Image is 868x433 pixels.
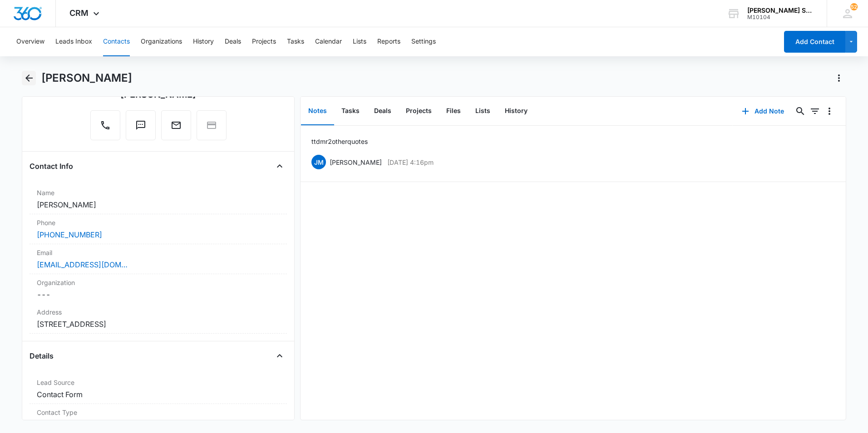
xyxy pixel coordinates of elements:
[439,97,468,125] button: Files
[37,188,280,197] label: Name
[90,124,120,132] a: Call
[16,27,44,56] button: Overview
[37,389,280,400] dd: Contact Form
[126,124,156,132] a: Text
[311,155,326,169] span: JM
[272,159,287,173] button: Close
[784,31,845,53] button: Add Contact
[37,408,280,417] label: Contact Type
[90,110,120,140] button: Call
[399,97,439,125] button: Projects
[22,71,36,85] button: Back
[30,350,54,361] h4: Details
[37,199,280,210] dd: [PERSON_NAME]
[126,110,156,140] button: Text
[30,161,73,172] h4: Contact Info
[747,7,814,14] div: account name
[193,27,214,56] button: History
[367,97,399,125] button: Deals
[41,71,132,85] h1: [PERSON_NAME]
[411,27,436,56] button: Settings
[225,27,241,56] button: Deals
[141,27,182,56] button: Organizations
[498,97,535,125] button: History
[37,378,280,387] label: Lead Source
[37,289,280,300] dd: ---
[822,104,837,118] button: Overflow Menu
[793,104,808,118] button: Search...
[301,97,334,125] button: Notes
[850,3,858,10] span: 52
[315,27,342,56] button: Calendar
[37,259,128,270] a: [EMAIL_ADDRESS][DOMAIN_NAME]
[37,248,280,257] label: Email
[37,307,280,317] label: Address
[330,157,382,167] p: [PERSON_NAME]
[808,104,822,118] button: Filters
[37,278,280,287] label: Organization
[161,124,191,132] a: Email
[161,110,191,140] button: Email
[37,218,280,227] label: Phone
[287,27,304,56] button: Tasks
[37,419,280,430] dd: Lead
[30,374,287,404] div: Lead SourceContact Form
[69,8,89,18] span: CRM
[733,100,793,122] button: Add Note
[377,27,400,56] button: Reports
[832,71,846,85] button: Actions
[55,27,92,56] button: Leads Inbox
[103,27,130,56] button: Contacts
[30,184,287,214] div: Name[PERSON_NAME]
[252,27,276,56] button: Projects
[353,27,366,56] button: Lists
[272,349,287,363] button: Close
[850,3,858,10] div: notifications count
[747,14,814,20] div: account id
[30,214,287,244] div: Phone[PHONE_NUMBER]
[30,274,287,304] div: Organization---
[37,319,280,330] dd: [STREET_ADDRESS]
[30,244,287,274] div: Email[EMAIL_ADDRESS][DOMAIN_NAME]
[387,157,434,167] p: [DATE] 4:16pm
[37,229,102,240] a: [PHONE_NUMBER]
[468,97,498,125] button: Lists
[30,304,287,334] div: Address[STREET_ADDRESS]
[311,137,368,146] p: ttd mr 2 other quotes
[334,97,367,125] button: Tasks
